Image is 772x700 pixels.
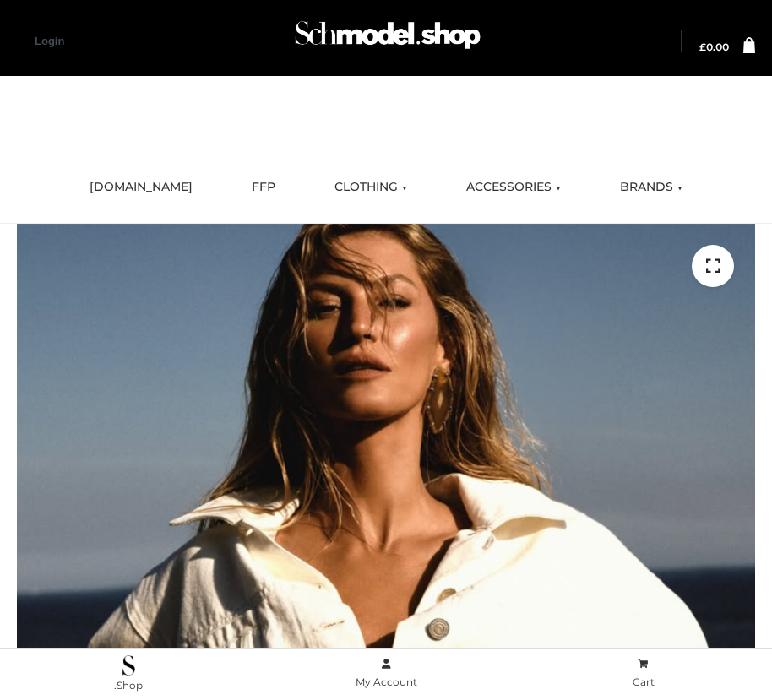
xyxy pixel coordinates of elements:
span: My Account [356,676,417,688]
a: Cart [514,654,772,692]
span: .Shop [114,679,143,692]
a: Login [35,35,64,47]
bdi: 0.00 [699,41,729,53]
img: Schmodel Admin 964 [291,9,485,69]
a: [DOMAIN_NAME] [77,169,205,206]
span: Cart [633,676,655,688]
a: £0.00 [699,42,729,52]
a: FFP [239,169,288,206]
a: My Account [258,654,515,692]
img: .Shop [122,655,135,676]
a: ACCESSORIES [454,169,574,206]
a: Schmodel Admin 964 [287,14,485,69]
span: £ [699,41,706,53]
a: CLOTHING [322,169,420,206]
a: BRANDS [607,169,695,206]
